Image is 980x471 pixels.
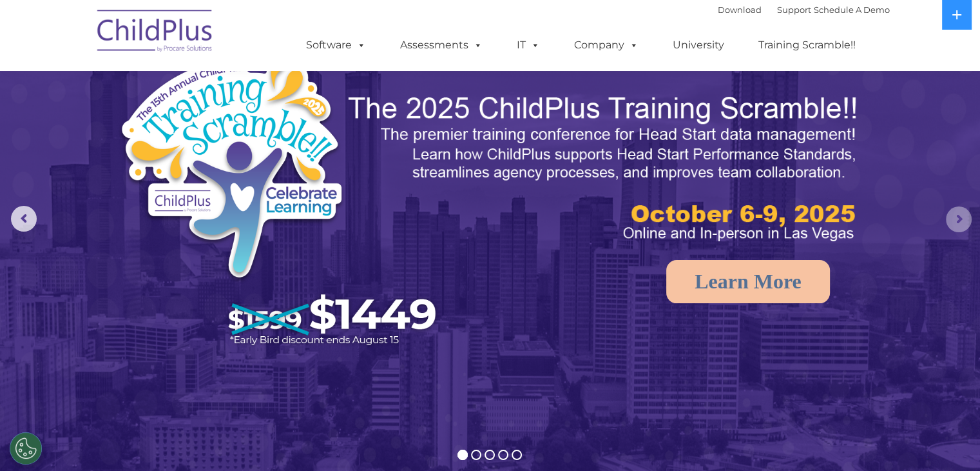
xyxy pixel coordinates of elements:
a: Schedule A Demo [814,5,890,15]
a: Download [718,5,762,15]
button: Cookies Settings [10,432,42,465]
span: Last name [179,85,218,95]
img: ChildPlus by Procare Solutions [91,1,220,65]
a: Assessments [387,32,495,58]
a: Learn More [666,260,830,303]
a: University [660,32,737,58]
font: | [718,5,890,15]
a: Training Scramble!! [745,32,869,58]
a: Support [777,5,811,15]
a: Company [561,32,651,58]
span: Phone number [179,138,234,148]
a: Software [293,32,379,58]
a: IT [504,32,553,58]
